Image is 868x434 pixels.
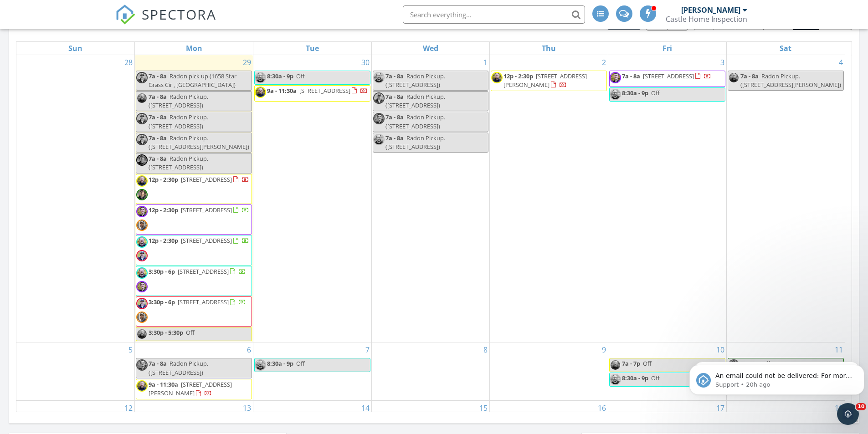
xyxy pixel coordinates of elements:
[149,380,178,388] span: 9a - 11:30a
[149,298,175,306] span: 3:30p - 6p
[149,113,208,130] span: Radon Pickup. ([STREET_ADDRESS])
[596,401,608,415] a: Go to October 16, 2025
[304,42,321,55] a: Tuesday
[373,113,385,124] img: nazar.jpg
[253,55,371,342] td: Go to September 30, 2025
[833,342,845,357] a: Go to October 11, 2025
[364,342,371,357] a: Go to October 7, 2025
[373,72,385,83] img: thomas.jpg
[373,92,385,104] img: evan.jpg
[608,342,727,401] td: Go to October 10, 2025
[16,342,135,401] td: Go to October 5, 2025
[255,359,266,371] img: thomas.jpg
[136,311,148,323] img: img_8334.jpeg
[837,403,859,425] iframe: Intercom live chat
[136,204,252,235] a: 12p - 2:30p [STREET_ADDRESS]
[181,236,232,245] span: [STREET_ADDRESS]
[478,401,489,415] a: Go to October 15, 2025
[181,206,232,214] span: [STREET_ADDRESS]
[67,42,84,55] a: Sunday
[740,72,841,89] span: Radon Pickup. ([STREET_ADDRESS][PERSON_NAME])
[778,42,793,55] a: Saturday
[254,85,370,102] a: 9a - 11:30a [STREET_ADDRESS]
[178,298,229,306] span: [STREET_ADDRESS]
[385,113,445,130] span: Radon Pickup. ([STREET_ADDRESS])
[136,298,148,309] img: evan.jpg
[740,72,759,80] span: 7a - 8a
[651,89,660,97] span: Off
[136,113,148,124] img: evan.jpg
[403,5,585,24] input: Search everything...
[296,72,305,80] span: Off
[503,72,587,89] span: [STREET_ADDRESS][PERSON_NAME]
[491,71,607,91] a: 12p - 2:30p [STREET_ADDRESS][PERSON_NAME]
[136,206,148,217] img: nazar.jpg
[385,92,445,109] span: Radon Pickup. ([STREET_ADDRESS])
[136,296,252,327] a: 3:30p - 6p [STREET_ADDRESS]
[253,342,371,401] td: Go to October 7, 2025
[651,374,660,382] span: Off
[149,92,208,109] span: Radon Pickup. ([STREET_ADDRESS])
[181,175,232,184] span: [STREET_ADDRESS]
[540,42,558,55] a: Thursday
[136,267,148,279] img: thomas.jpg
[837,55,845,70] a: Go to October 4, 2025
[149,359,208,376] span: Radon Pickup. ([STREET_ADDRESS])
[136,235,252,265] a: 12p - 2:30p [STREET_ADDRESS]
[726,55,845,342] td: Go to October 4, 2025
[136,189,148,200] img: img_2475.jpeg
[296,359,305,368] span: Off
[299,87,350,95] span: [STREET_ADDRESS]
[490,342,608,401] td: Go to October 9, 2025
[360,55,371,70] a: Go to September 30, 2025
[608,55,727,342] td: Go to October 3, 2025
[490,55,608,342] td: Go to October 2, 2025
[149,380,232,397] a: 9a - 11:30a [STREET_ADDRESS][PERSON_NAME]
[136,359,148,371] img: nazar.jpg
[16,55,135,342] td: Go to September 28, 2025
[142,5,216,24] span: SPECTORA
[360,401,371,415] a: Go to October 14, 2025
[681,5,740,15] div: [PERSON_NAME]
[622,359,640,368] span: 7a - 7p
[149,175,249,184] a: 12p - 2:30p [STREET_ADDRESS]
[149,236,249,245] a: 12p - 2:30p [STREET_ADDRESS]
[149,92,167,101] span: 7a - 8a
[136,266,252,296] a: 3:30p - 6p [STREET_ADDRESS]
[136,236,148,248] img: thomas.jpg
[503,72,533,80] span: 12p - 2:30p
[136,175,148,187] img: jeff.jpg
[719,55,726,70] a: Go to October 3, 2025
[267,359,293,368] span: 8:30a - 9p
[686,346,868,409] iframe: Intercom notifications message
[136,379,252,399] a: 9a - 11:30a [STREET_ADDRESS][PERSON_NAME]
[123,55,134,70] a: Go to September 28, 2025
[149,236,178,245] span: 12p - 2:30p
[149,134,167,142] span: 7a - 8a
[267,87,297,95] span: 9a - 11:30a
[622,72,640,80] span: 7a - 8a
[136,154,148,166] img: img_2466.jpeg
[149,359,167,368] span: 7a - 8a
[255,72,266,83] img: thomas.jpg
[622,89,648,97] span: 8:30a - 9p
[421,42,440,55] a: Wednesday
[149,298,246,306] a: 3:30p - 6p [STREET_ADDRESS]
[149,328,183,337] span: 3:30p - 5:30p
[136,281,148,292] img: nazar.jpg
[373,134,385,145] img: thomas.jpg
[149,72,236,89] span: Radon pick up (1658 Star Grass Cir , [GEOGRAPHIC_DATA])
[610,374,621,385] img: thomas.jpg
[186,328,195,337] span: Off
[610,359,621,371] img: jeff.jpg
[149,175,178,184] span: 12p - 2:30p
[149,267,175,276] span: 3:30p - 6p
[149,206,178,214] span: 12p - 2:30p
[149,380,232,397] span: [STREET_ADDRESS][PERSON_NAME]
[123,401,134,415] a: Go to October 12, 2025
[609,71,725,87] a: 7a - 8a [STREET_ADDRESS]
